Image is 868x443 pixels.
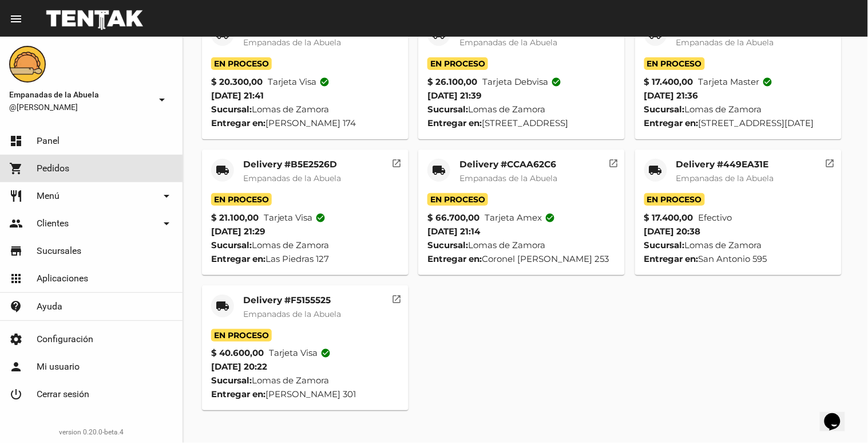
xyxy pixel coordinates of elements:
[211,90,264,101] span: [DATE] 21:41
[320,77,330,87] mat-icon: check_circle
[459,37,557,48] span: Empanadas de la Abuela
[211,374,399,387] div: Lomas de Zamora
[211,57,272,70] span: En Proceso
[427,211,479,225] strong: $ 66.700,00
[644,116,833,130] div: [STREET_ADDRESS][DATE]
[427,104,468,115] strong: Sucursal:
[9,134,23,148] mat-icon: dashboard
[211,75,263,89] strong: $ 20.300,00
[482,75,561,89] span: Tarjeta debvisa
[427,253,482,264] strong: Entregar en:
[699,75,773,89] span: Tarjeta master
[644,226,701,237] span: [DATE] 20:38
[644,90,699,101] span: [DATE] 21:36
[243,295,341,306] mat-card-title: Delivery #F5155525
[459,173,557,183] span: Empanadas de la Abuela
[427,117,482,128] strong: Entregar en:
[9,332,23,346] mat-icon: settings
[676,173,774,183] span: Empanadas de la Abuela
[9,46,46,83] img: f0136945-ed32-4f7c-91e3-a375bc4bb2c5.png
[676,37,774,48] span: Empanadas de la Abuela
[9,189,23,203] mat-icon: restaurant
[316,213,326,223] mat-icon: check_circle
[392,156,402,167] mat-icon: open_in_new
[211,252,399,266] div: Las Piedras 127
[37,301,62,312] span: Ayuda
[545,213,555,223] mat-icon: check_circle
[9,272,23,285] mat-icon: apps
[211,238,399,252] div: Lomas de Zamora
[269,346,331,360] span: Tarjeta visa
[160,217,173,230] mat-icon: arrow_drop_down
[551,77,561,87] mat-icon: check_circle
[211,104,252,115] strong: Sucursal:
[9,101,150,113] span: @[PERSON_NAME]
[211,389,265,399] strong: Entregar en:
[211,240,252,250] strong: Sucursal:
[644,103,833,116] div: Lomas de Zamora
[644,57,705,70] span: En Proceso
[825,156,835,167] mat-icon: open_in_new
[216,163,229,177] mat-icon: local_shipping
[9,300,23,313] mat-icon: contact_support
[427,90,482,101] span: [DATE] 21:39
[211,387,399,401] div: [PERSON_NAME] 301
[243,309,341,319] span: Empanadas de la Abuela
[243,37,341,48] span: Empanadas de la Abuela
[216,299,229,313] mat-icon: local_shipping
[37,163,69,174] span: Pedidos
[427,57,488,70] span: En Proceso
[763,77,773,87] mat-icon: check_circle
[699,211,732,225] span: Efectivo
[211,253,265,264] strong: Entregar en:
[264,211,326,225] span: Tarjeta visa
[211,193,272,206] span: En Proceso
[211,375,252,386] strong: Sucursal:
[644,117,699,128] strong: Entregar en:
[644,211,693,225] strong: $ 17.400,00
[427,238,616,252] div: Lomas de Zamora
[9,162,23,175] mat-icon: shopping_cart
[644,253,699,264] strong: Entregar en:
[427,116,616,130] div: [STREET_ADDRESS]
[608,156,619,167] mat-icon: open_in_new
[485,211,555,225] span: Tarjeta amex
[37,245,81,257] span: Sucursales
[9,217,23,230] mat-icon: people
[644,193,705,206] span: En Proceso
[321,348,331,358] mat-icon: check_circle
[155,93,169,107] mat-icon: arrow_drop_down
[37,334,93,345] span: Configuración
[9,360,23,374] mat-icon: person
[427,103,616,116] div: Lomas de Zamora
[37,273,88,284] span: Aplicaciones
[37,389,89,400] span: Cerrar sesión
[392,292,402,303] mat-icon: open_in_new
[9,244,23,258] mat-icon: store
[644,104,685,115] strong: Sucursal:
[211,226,265,237] span: [DATE] 21:29
[427,240,468,250] strong: Sucursal:
[9,426,173,438] div: version 0.20.0-beta.4
[160,189,173,203] mat-icon: arrow_drop_down
[644,75,693,89] strong: $ 17.400,00
[427,193,488,206] span: En Proceso
[427,75,477,89] strong: $ 26.100,00
[37,218,69,229] span: Clientes
[427,226,480,237] span: [DATE] 21:14
[459,159,557,170] mat-card-title: Delivery #CCAA62C6
[9,387,23,401] mat-icon: power_settings_new
[820,397,857,432] iframe: chat widget
[211,329,272,342] span: En Proceso
[211,346,264,360] strong: $ 40.600,00
[211,361,267,372] span: [DATE] 20:22
[243,173,341,183] span: Empanadas de la Abuela
[432,163,446,177] mat-icon: local_shipping
[243,159,341,170] mat-card-title: Delivery #B5E2526D
[211,116,399,130] div: [PERSON_NAME] 174
[9,12,23,26] mat-icon: menu
[37,135,60,147] span: Panel
[211,117,265,128] strong: Entregar en:
[676,159,774,170] mat-card-title: Delivery #449EA31E
[649,163,663,177] mat-icon: local_shipping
